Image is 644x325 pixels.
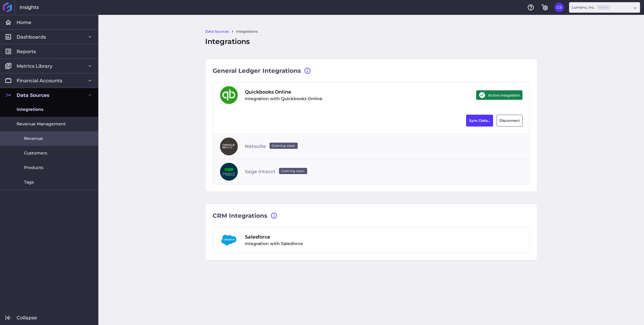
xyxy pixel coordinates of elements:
button: Disconnect [497,115,522,127]
span: Sage Intacct [245,168,310,175]
div: CRM Integrations [213,211,530,220]
span: Financial Accounts [17,78,62,84]
span: Integrations [17,106,43,113]
span: Netsuite [245,143,300,150]
a: Integrations [236,29,258,34]
div: Active Integration [476,90,522,100]
button: General Settings [540,3,550,12]
span: Salesforce [245,234,303,241]
ins: Admin [597,5,610,9]
button: User Menu [554,3,564,12]
span: Revenue Management [17,121,66,127]
span: Products [24,165,43,171]
span: Reports [17,48,36,55]
div: Lumanu, Inc. [572,5,610,10]
div: Dropdown select [569,2,640,13]
span: Tags [24,179,34,185]
button: Help [526,3,535,12]
span: Metrics Library [17,63,52,69]
span: Revenue [24,135,43,142]
span: Dashboards [17,34,46,40]
span: Collapse [17,315,37,321]
span: Data Sources [17,92,50,98]
span: Customers [24,150,47,156]
a: Data Sources [205,29,229,34]
div: Integration with Quickbooks Online. [245,89,323,102]
button: Sync Data... [466,115,493,127]
div: General Ledger Integrations [213,66,530,75]
span: Home [17,19,31,26]
span: Quickbooks Online [245,89,323,96]
div: Integration with Salesforce [245,234,303,247]
ins: Coming soon [270,143,298,149]
div: Integrations [205,36,537,47]
ins: Coming soon [279,168,307,174]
